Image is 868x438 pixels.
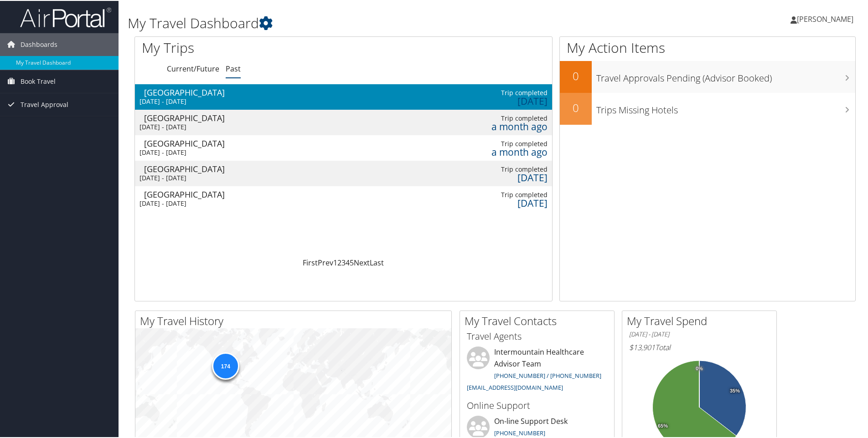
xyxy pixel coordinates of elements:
img: airportal-logo.png [20,6,111,27]
div: [DATE] - [DATE] [139,173,237,181]
span: Travel Approval [21,92,68,115]
h6: [DATE] - [DATE] [629,329,770,338]
div: [GEOGRAPHIC_DATA] [144,113,241,121]
div: Trip completed [453,113,547,122]
span: $13,901 [629,341,655,351]
a: 1 [333,257,337,267]
div: [DATE] - [DATE] [139,199,237,207]
a: Past [226,63,241,73]
h1: My Trips [142,37,372,56]
a: [PERSON_NAME] [790,5,863,32]
div: [DATE] [453,198,547,206]
div: [GEOGRAPHIC_DATA] [144,87,241,96]
span: Dashboards [21,32,57,55]
div: [DATE] - [DATE] [139,97,237,105]
a: 4 [346,257,350,267]
tspan: 35% [730,387,740,393]
a: [PHONE_NUMBER] [494,428,545,436]
a: Last [370,257,384,267]
a: [PHONE_NUMBER] / [PHONE_NUMBER] [494,371,601,379]
h2: 0 [560,99,592,115]
div: Trip completed [453,88,547,96]
div: a month ago [453,147,547,155]
div: [DATE] [453,173,547,181]
h6: Total [629,341,770,351]
h1: My Action Items [560,37,855,56]
a: [EMAIL_ADDRESS][DOMAIN_NAME] [467,382,563,391]
h3: Trips Missing Hotels [596,98,855,116]
div: a month ago [453,122,547,130]
a: Next [354,257,370,267]
span: [PERSON_NAME] [797,13,853,23]
div: Trip completed [453,164,547,173]
a: Current/Future [167,63,219,73]
div: [GEOGRAPHIC_DATA] [144,189,241,198]
li: Intermountain Healthcare Advisor Team [462,346,612,394]
div: [GEOGRAPHIC_DATA] [144,138,241,147]
div: Trip completed [453,190,547,198]
a: Prev [318,257,333,267]
h3: Travel Agents [467,329,607,342]
h2: My Travel History [140,312,451,328]
h3: Online Support [467,398,607,411]
div: [GEOGRAPHIC_DATA] [144,164,241,172]
h2: My Travel Spend [627,312,776,328]
h2: 0 [560,67,592,83]
a: 0Travel Approvals Pending (Advisor Booked) [560,60,855,92]
a: 2 [337,257,341,267]
span: Book Travel [21,69,56,92]
a: 3 [341,257,346,267]
h3: Travel Approvals Pending (Advisor Booked) [596,66,855,84]
tspan: 0% [696,365,703,371]
a: 5 [350,257,354,267]
tspan: 65% [658,423,668,428]
div: Trip completed [453,139,547,147]
h2: My Travel Contacts [465,312,614,328]
div: [DATE] - [DATE] [139,148,237,156]
a: 0Trips Missing Hotels [560,92,855,124]
div: [DATE] [453,96,547,104]
a: First [303,257,318,267]
h1: My Travel Dashboard [128,13,618,32]
div: 174 [212,351,239,379]
div: [DATE] - [DATE] [139,122,237,130]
